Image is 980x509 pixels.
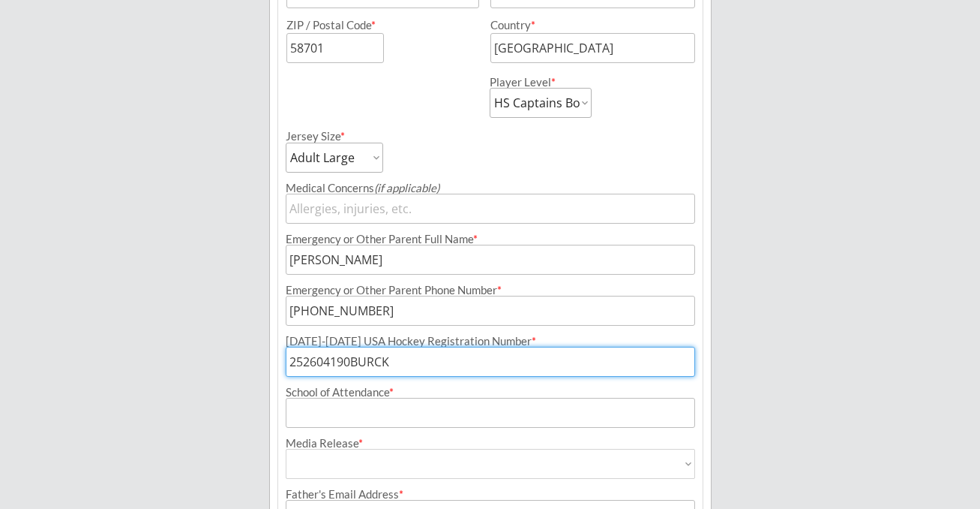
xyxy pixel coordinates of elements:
input: Allergies, injuries, etc. [286,194,695,224]
em: (if applicable) [374,181,439,194]
div: Emergency or Other Parent Full Name [286,233,695,245]
div: Medical Concerns [286,182,695,194]
div: [DATE]-[DATE] USA Hockey Registration Number [286,336,695,347]
div: Father's Email Address [286,489,695,500]
div: Emergency or Other Parent Phone Number [286,285,695,296]
div: Country [490,20,677,31]
div: Jersey Size [286,131,363,142]
div: ZIP / Postal Code [286,20,477,31]
div: Player Level [490,77,592,88]
div: Media Release [286,438,695,449]
div: School of Attendance [286,387,695,398]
